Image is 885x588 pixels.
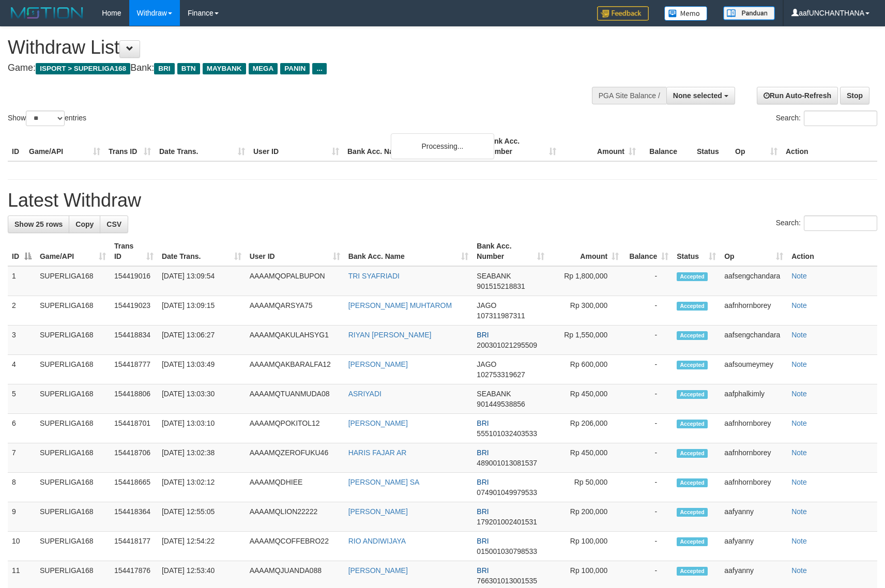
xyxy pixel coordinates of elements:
td: aafphalkimly [720,384,787,414]
span: Accepted [677,272,708,281]
span: BTN [177,63,200,74]
td: - [623,384,673,414]
td: 154418806 [110,384,158,414]
td: SUPERLIGA168 [36,414,110,443]
span: MAYBANK [203,63,246,74]
span: Copy [75,220,94,228]
a: Note [791,507,807,516]
td: Rp 300,000 [548,296,623,326]
input: Search: [804,215,877,231]
td: 2 [8,296,36,326]
th: Bank Acc. Number [481,132,560,161]
th: Bank Acc. Number: activate to sort column ascending [472,237,548,266]
td: AAAAMQAKBARALFA12 [246,355,344,384]
a: Note [791,566,807,575]
th: Trans ID: activate to sort column ascending [110,237,158,266]
span: Copy 766301013001535 to clipboard [477,577,537,585]
td: - [623,532,673,561]
a: [PERSON_NAME] MUHTAROM [348,301,452,310]
span: Show 25 rows [14,220,63,228]
td: 154418364 [110,502,158,532]
span: BRI [477,566,489,575]
th: Game/API: activate to sort column ascending [36,237,110,266]
td: - [623,414,673,443]
span: ... [312,63,326,74]
span: BRI [477,507,489,516]
a: CSV [100,215,128,233]
td: aafsoumeymey [720,355,787,384]
img: Feedback.jpg [597,6,649,21]
span: Accepted [677,449,708,458]
th: ID [8,132,25,161]
th: User ID [249,132,343,161]
span: Accepted [677,302,708,311]
th: Status: activate to sort column ascending [673,237,720,266]
td: aafsengchandara [720,326,787,355]
td: SUPERLIGA168 [36,502,110,532]
span: JAGO [477,360,496,368]
span: Copy 179201002401531 to clipboard [477,518,537,526]
span: Copy 074901049979533 to clipboard [477,488,537,497]
th: Op [731,132,782,161]
td: AAAAMQDHIEE [246,473,344,502]
span: PANIN [280,63,310,74]
td: [DATE] 12:55:05 [158,502,246,532]
th: Action [787,237,877,266]
a: RIO ANDIWIJAYA [348,537,406,545]
span: SEABANK [477,390,511,398]
span: ISPORT > SUPERLIGA168 [36,63,130,74]
img: MOTION_logo.png [8,5,86,21]
a: Show 25 rows [8,215,69,233]
span: BRI [477,537,489,545]
h4: Game: Bank: [8,63,579,73]
td: 154418665 [110,473,158,502]
span: Accepted [677,478,708,487]
span: Copy 901449538856 to clipboard [477,400,525,408]
td: [DATE] 13:02:12 [158,473,246,502]
td: [DATE] 13:09:15 [158,296,246,326]
a: [PERSON_NAME] SA [348,478,420,486]
td: SUPERLIGA168 [36,384,110,414]
td: aafnhornborey [720,296,787,326]
td: SUPERLIGA168 [36,266,110,296]
td: AAAAMQAKULAHSYG1 [246,326,344,355]
td: AAAAMQPOKITOL12 [246,414,344,443]
th: Amount [560,132,640,161]
th: Date Trans. [155,132,249,161]
a: Copy [69,215,100,233]
td: aafyanny [720,532,787,561]
a: HARIS FAJAR AR [348,448,407,457]
td: aafnhornborey [720,414,787,443]
h1: Withdraw List [8,37,579,58]
th: Game/API [25,132,104,161]
span: BRI [154,63,174,74]
span: Accepted [677,390,708,399]
th: Balance: activate to sort column ascending [623,237,673,266]
td: [DATE] 13:03:49 [158,355,246,384]
a: TRI SYAFRIADI [348,272,400,280]
a: Note [791,390,807,398]
td: [DATE] 13:03:30 [158,384,246,414]
span: Copy 200301021295509 to clipboard [477,341,537,349]
span: Accepted [677,508,708,517]
td: [DATE] 13:02:38 [158,443,246,473]
td: AAAAMQARSYA75 [246,296,344,326]
span: Copy 107311987311 to clipboard [477,312,525,320]
th: Status [693,132,731,161]
a: [PERSON_NAME] [348,566,408,575]
label: Search: [776,215,877,231]
span: CSV [106,220,121,228]
a: Note [791,537,807,545]
td: - [623,502,673,532]
td: AAAAMQTUANMUDA08 [246,384,344,414]
td: Rp 1,550,000 [548,326,623,355]
img: panduan.png [723,6,775,20]
td: 4 [8,355,36,384]
td: 154418777 [110,355,158,384]
th: Op: activate to sort column ascending [720,237,787,266]
a: Note [791,478,807,486]
td: - [623,326,673,355]
img: Button%20Memo.svg [664,6,708,21]
td: 154419016 [110,266,158,296]
span: Copy 102753319627 to clipboard [477,370,525,379]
